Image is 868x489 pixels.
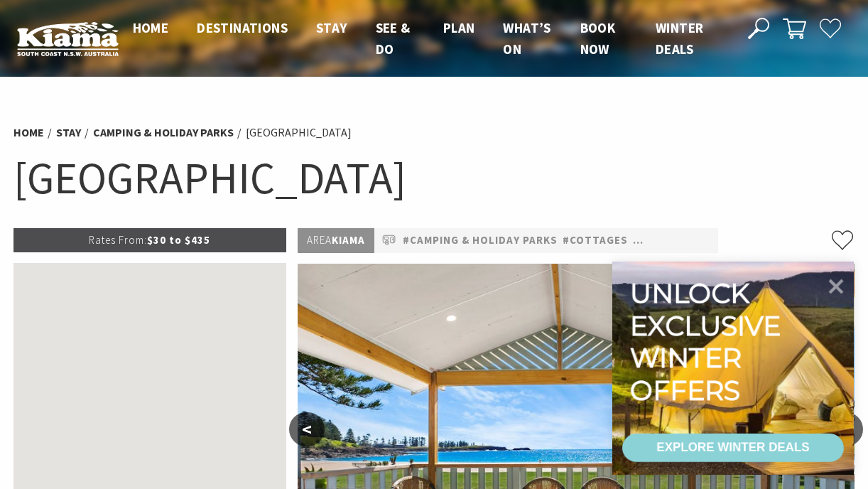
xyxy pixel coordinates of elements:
span: See & Do [376,19,411,58]
div: Unlock exclusive winter offers [630,277,787,407]
span: Rates From: [89,233,147,247]
span: Stay [316,19,347,36]
a: Stay [56,125,81,140]
a: Camping & Holiday Parks [93,125,234,140]
span: Area [307,233,332,247]
img: Kiama Logo [17,21,119,56]
a: #Pet Friendly [633,232,715,249]
span: Home [133,19,169,36]
nav: Main Menu [119,17,732,60]
div: EXPLORE WINTER DEALS [656,434,809,462]
a: Home [13,125,44,140]
a: #Camping & Holiday Parks [403,232,558,249]
p: Kiama [298,228,374,253]
span: Book now [580,19,616,58]
p: $30 to $435 [13,228,286,252]
span: What’s On [503,19,550,58]
li: [GEOGRAPHIC_DATA] [246,124,352,142]
span: Destinations [197,19,288,36]
span: Plan [443,19,475,36]
a: #Cottages [563,232,628,249]
span: Winter Deals [656,19,703,58]
h1: [GEOGRAPHIC_DATA] [13,149,855,207]
button: < [289,412,325,446]
a: EXPLORE WINTER DEALS [622,434,844,462]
